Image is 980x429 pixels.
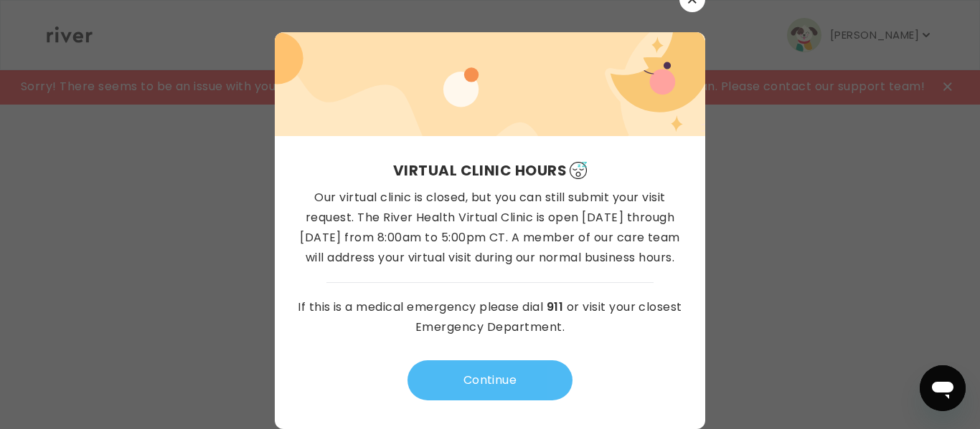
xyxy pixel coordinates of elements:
iframe: Button to launch messaging window [920,365,966,411]
button: Continue [407,360,573,400]
p: Our virtual clinic is closed, but you can still submit your visit request. The River Health Virtu... [298,188,682,268]
p: If this is a medical emergency please dial or visit your closest Emergency Department. [298,297,682,337]
a: 911 [547,299,563,315]
h3: Virtual Clinic Hours [393,159,588,182]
